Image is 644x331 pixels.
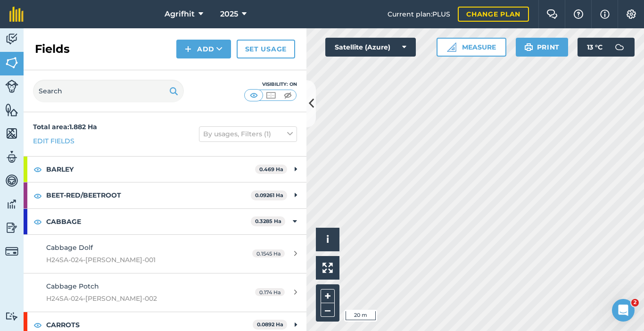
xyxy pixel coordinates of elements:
strong: BEET-RED/BEETROOT [46,182,251,208]
img: svg+xml;base64,PD94bWwgdmVyc2lvbj0iMS4wIiBlbmNvZGluZz0idXRmLTgiPz4KPCEtLSBHZW5lcmF0b3I6IEFkb2JlIE... [5,174,18,188]
span: 0.1545 Ha [252,249,285,257]
div: Visibility: On [244,81,297,88]
img: svg+xml;base64,PHN2ZyB4bWxucz0iaHR0cDovL3d3dy53My5vcmcvMjAwMC9zdmciIHdpZHRoPSI1MCIgaGVpZ2h0PSI0MC... [248,91,260,100]
img: svg+xml;base64,PD94bWwgdmVyc2lvbj0iMS4wIiBlbmNvZGluZz0idXRmLTgiPz4KPCEtLSBHZW5lcmF0b3I6IEFkb2JlIE... [5,150,18,164]
span: H24SA-024-[PERSON_NAME]-002 [46,293,223,304]
img: svg+xml;base64,PD94bWwgdmVyc2lvbj0iMS4wIiBlbmNvZGluZz0idXRmLTgiPz4KPCEtLSBHZW5lcmF0b3I6IEFkb2JlIE... [5,80,18,93]
img: svg+xml;base64,PHN2ZyB4bWxucz0iaHR0cDovL3d3dy53My5vcmcvMjAwMC9zdmciIHdpZHRoPSIxOCIgaGVpZ2h0PSIyNC... [33,216,42,227]
img: svg+xml;base64,PHN2ZyB4bWxucz0iaHR0cDovL3d3dy53My5vcmcvMjAwMC9zdmciIHdpZHRoPSI1NiIgaGVpZ2h0PSI2MC... [5,126,18,141]
img: svg+xml;base64,PD94bWwgdmVyc2lvbj0iMS4wIiBlbmNvZGluZz0idXRmLTgiPz4KPCEtLSBHZW5lcmF0b3I6IEFkb2JlIE... [5,312,18,321]
strong: 0.0892 Ha [257,321,283,328]
img: svg+xml;base64,PHN2ZyB4bWxucz0iaHR0cDovL3d3dy53My5vcmcvMjAwMC9zdmciIHdpZHRoPSIxOSIgaGVpZ2h0PSIyNC... [524,41,533,53]
img: svg+xml;base64,PD94bWwgdmVyc2lvbj0iMS4wIiBlbmNvZGluZz0idXRmLTgiPz4KPCEtLSBHZW5lcmF0b3I6IEFkb2JlIE... [5,245,18,258]
input: Search [33,80,184,102]
div: CABBAGE0.3285 Ha [24,209,306,234]
span: 2025 [220,8,238,20]
button: Measure [437,38,506,57]
img: svg+xml;base64,PHN2ZyB4bWxucz0iaHR0cDovL3d3dy53My5vcmcvMjAwMC9zdmciIHdpZHRoPSIxOCIgaGVpZ2h0PSIyNC... [33,319,42,331]
div: BARLEY0.469 Ha [24,157,306,182]
button: Add [176,40,231,58]
img: svg+xml;base64,PHN2ZyB4bWxucz0iaHR0cDovL3d3dy53My5vcmcvMjAwMC9zdmciIHdpZHRoPSIxOCIgaGVpZ2h0PSIyNC... [33,190,42,201]
img: Ruler icon [447,42,456,52]
img: svg+xml;base64,PHN2ZyB4bWxucz0iaHR0cDovL3d3dy53My5vcmcvMjAwMC9zdmciIHdpZHRoPSIxOCIgaGVpZ2h0PSIyNC... [33,164,42,175]
img: svg+xml;base64,PHN2ZyB4bWxucz0iaHR0cDovL3d3dy53My5vcmcvMjAwMC9zdmciIHdpZHRoPSI1MCIgaGVpZ2h0PSI0MC... [282,91,294,100]
span: i [326,233,329,245]
img: svg+xml;base64,PHN2ZyB4bWxucz0iaHR0cDovL3d3dy53My5vcmcvMjAwMC9zdmciIHdpZHRoPSI1NiIgaGVpZ2h0PSI2MC... [5,103,18,117]
button: 13 °C [578,38,635,57]
span: Cabbage Dolf [46,243,93,252]
button: i [316,228,339,251]
span: Current plan : PLUS [388,9,450,19]
img: Four arrows, one pointing top left, one top right, one bottom right and the last bottom left [322,263,333,273]
img: fieldmargin Logo [9,7,24,22]
img: svg+xml;base64,PHN2ZyB4bWxucz0iaHR0cDovL3d3dy53My5vcmcvMjAwMC9zdmciIHdpZHRoPSIxNCIgaGVpZ2h0PSIyNC... [185,43,191,55]
span: 2 [631,299,639,306]
img: svg+xml;base64,PD94bWwgdmVyc2lvbj0iMS4wIiBlbmNvZGluZz0idXRmLTgiPz4KPCEtLSBHZW5lcmF0b3I6IEFkb2JlIE... [5,197,18,211]
img: svg+xml;base64,PHN2ZyB4bWxucz0iaHR0cDovL3d3dy53My5vcmcvMjAwMC9zdmciIHdpZHRoPSIxOSIgaGVpZ2h0PSIyNC... [169,85,178,97]
a: Set usage [237,40,295,58]
img: A cog icon [626,9,637,19]
a: Cabbage PotchH24SA-024-[PERSON_NAME]-0020.174 Ha [24,273,306,312]
strong: 0.469 Ha [259,166,283,173]
img: svg+xml;base64,PHN2ZyB4bWxucz0iaHR0cDovL3d3dy53My5vcmcvMjAwMC9zdmciIHdpZHRoPSI1NiIgaGVpZ2h0PSI2MC... [5,56,18,70]
img: svg+xml;base64,PD94bWwgdmVyc2lvbj0iMS4wIiBlbmNvZGluZz0idXRmLTgiPz4KPCEtLSBHZW5lcmF0b3I6IEFkb2JlIE... [5,221,18,235]
img: svg+xml;base64,PHN2ZyB4bWxucz0iaHR0cDovL3d3dy53My5vcmcvMjAwMC9zdmciIHdpZHRoPSIxNyIgaGVpZ2h0PSIxNy... [600,8,610,20]
strong: BARLEY [46,157,255,182]
a: Cabbage DolfH24SA-024-[PERSON_NAME]-0010.1545 Ha [24,235,306,273]
strong: Total area : 1.882 Ha [33,123,97,131]
h2: Fields [35,41,70,57]
strong: CABBAGE [46,209,251,234]
span: H24SA-024-[PERSON_NAME]-001 [46,255,223,265]
button: Print [516,38,569,57]
span: 0.174 Ha [255,288,285,296]
a: Edit fields [33,136,74,146]
button: + [321,289,335,303]
button: By usages, Filters (1) [199,126,297,141]
img: svg+xml;base64,PD94bWwgdmVyc2lvbj0iMS4wIiBlbmNvZGluZz0idXRmLTgiPz4KPCEtLSBHZW5lcmF0b3I6IEFkb2JlIE... [5,32,18,46]
img: A question mark icon [573,9,584,19]
a: Change plan [458,7,529,22]
span: Cabbage Potch [46,282,99,290]
img: Two speech bubbles overlapping with the left bubble in the forefront [546,9,558,19]
div: BEET-RED/BEETROOT0.09261 Ha [24,182,306,208]
strong: 0.09261 Ha [255,192,283,199]
button: – [321,303,335,317]
img: svg+xml;base64,PHN2ZyB4bWxucz0iaHR0cDovL3d3dy53My5vcmcvMjAwMC9zdmciIHdpZHRoPSI1MCIgaGVpZ2h0PSI0MC... [265,91,277,100]
button: Satellite (Azure) [325,38,416,57]
strong: 0.3285 Ha [255,218,281,224]
iframe: Intercom live chat [612,299,635,322]
span: Agrifhit [165,8,195,20]
img: svg+xml;base64,PD94bWwgdmVyc2lvbj0iMS4wIiBlbmNvZGluZz0idXRmLTgiPz4KPCEtLSBHZW5lcmF0b3I6IEFkb2JlIE... [610,38,629,57]
span: 13 ° C [587,38,603,57]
